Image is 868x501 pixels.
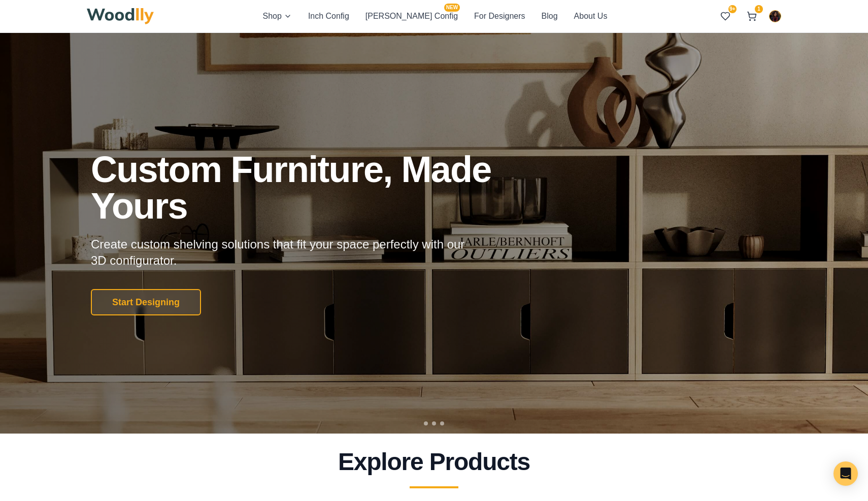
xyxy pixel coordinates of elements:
[833,461,858,486] div: Open Intercom Messenger
[769,10,781,22] button: Negin
[91,289,201,315] button: Start Designing
[91,151,546,224] h1: Custom Furniture, Made Yours
[770,11,781,22] img: Negin
[728,5,737,13] span: 9+
[542,10,558,23] button: Blog
[308,10,349,23] button: Inch Config
[91,450,777,474] h2: Explore Products
[743,7,761,25] button: 1
[444,4,460,12] span: NEW
[91,236,481,269] p: Create custom shelving solutions that fit your space perfectly with our 3D configurator.
[87,8,154,24] img: Woodlly
[474,10,525,23] button: For Designers
[716,7,735,25] button: 9+
[365,10,458,23] button: [PERSON_NAME] ConfigNEW
[755,5,763,13] span: 1
[574,10,608,23] button: About Us
[263,10,292,23] button: Shop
